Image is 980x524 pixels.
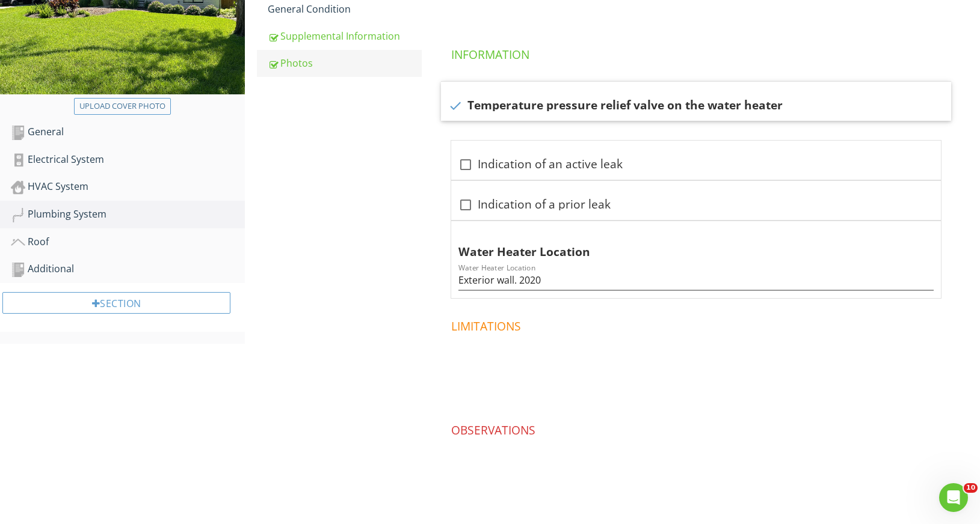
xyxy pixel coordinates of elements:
div: Upload cover photo [79,100,165,112]
div: Section [2,292,230,314]
span: 10 [964,483,978,493]
h4: Information [451,42,946,62]
h4: Observations [451,418,946,438]
div: Plumbing System [11,207,245,222]
button: Upload cover photo [74,98,171,115]
div: Roof [11,234,245,250]
div: Photos [268,56,421,70]
h4: Limitations [451,314,946,334]
div: General Condition [268,2,421,16]
div: Electrical System [11,152,245,168]
div: General [11,124,245,140]
div: Additional [11,261,245,277]
div: Water Heater Location [458,226,910,261]
div: HVAC System [11,179,245,195]
input: Water Heater Location [458,270,934,290]
iframe: Intercom live chat [939,483,968,512]
div: Supplemental Information [268,29,421,43]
